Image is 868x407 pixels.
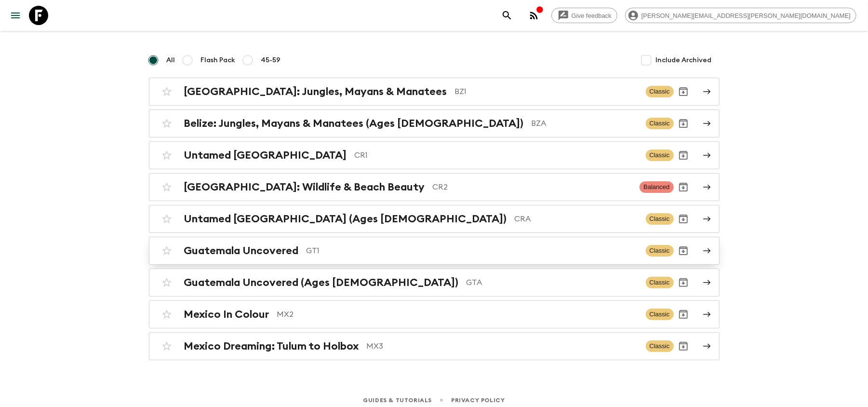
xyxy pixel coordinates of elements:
[674,273,693,292] button: Archive
[467,277,638,288] p: GTA
[355,149,638,161] p: CR1
[497,6,517,25] button: search adventures
[167,55,175,65] span: All
[184,308,269,321] h2: Mexico In Colour
[551,8,617,23] a: Give feedback
[451,395,505,406] a: Privacy Policy
[646,340,674,352] span: Classic
[566,12,617,19] span: Give feedback
[367,340,638,352] p: MX3
[149,237,720,265] a: Guatemala UncoveredGT1ClassicArchive
[149,109,720,137] a: Belize: Jungles, Mayans & Manatees (Ages [DEMOGRAPHIC_DATA])BZAClassicArchive
[640,181,673,193] span: Balanced
[149,332,720,360] a: Mexico Dreaming: Tulum to HolboxMX3ClassicArchive
[261,55,281,65] span: 45-59
[184,244,299,257] h2: Guatemala Uncovered
[184,117,524,130] h2: Belize: Jungles, Mayans & Manatees (Ages [DEMOGRAPHIC_DATA])
[184,85,447,98] h2: [GEOGRAPHIC_DATA]: Jungles, Mayans & Manatees
[149,300,720,328] a: Mexico In ColourMX2ClassicArchive
[656,55,712,65] span: Include Archived
[674,146,693,165] button: Archive
[646,213,674,225] span: Classic
[674,337,693,356] button: Archive
[201,55,236,65] span: Flash Pack
[646,245,674,257] span: Classic
[646,118,674,129] span: Classic
[149,205,720,233] a: Untamed [GEOGRAPHIC_DATA] (Ages [DEMOGRAPHIC_DATA])CRAClassicArchive
[184,340,359,353] h2: Mexico Dreaming: Tulum to Holbox
[149,269,720,297] a: Guatemala Uncovered (Ages [DEMOGRAPHIC_DATA])GTAClassicArchive
[433,181,632,193] p: CR2
[515,213,638,225] p: CRA
[455,86,638,97] p: BZ1
[674,114,693,133] button: Archive
[184,276,459,289] h2: Guatemala Uncovered (Ages [DEMOGRAPHIC_DATA])
[646,149,674,161] span: Classic
[674,305,693,324] button: Archive
[184,213,507,225] h2: Untamed [GEOGRAPHIC_DATA] (Ages [DEMOGRAPHIC_DATA])
[646,277,674,288] span: Classic
[277,309,638,320] p: MX2
[363,395,432,406] a: Guides & Tutorials
[6,6,25,25] button: menu
[646,309,674,320] span: Classic
[674,177,693,197] button: Archive
[532,118,638,129] p: BZA
[149,141,720,169] a: Untamed [GEOGRAPHIC_DATA]CR1ClassicArchive
[674,82,693,101] button: Archive
[184,181,425,193] h2: [GEOGRAPHIC_DATA]: Wildlife & Beach Beauty
[646,86,674,97] span: Classic
[149,173,720,201] a: [GEOGRAPHIC_DATA]: Wildlife & Beach BeautyCR2BalancedArchive
[625,8,856,23] div: [PERSON_NAME][EMAIL_ADDRESS][PERSON_NAME][DOMAIN_NAME]
[184,149,347,162] h2: Untamed [GEOGRAPHIC_DATA]
[307,245,638,257] p: GT1
[149,78,720,106] a: [GEOGRAPHIC_DATA]: Jungles, Mayans & ManateesBZ1ClassicArchive
[674,209,693,229] button: Archive
[674,241,693,260] button: Archive
[636,12,856,19] span: [PERSON_NAME][EMAIL_ADDRESS][PERSON_NAME][DOMAIN_NAME]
